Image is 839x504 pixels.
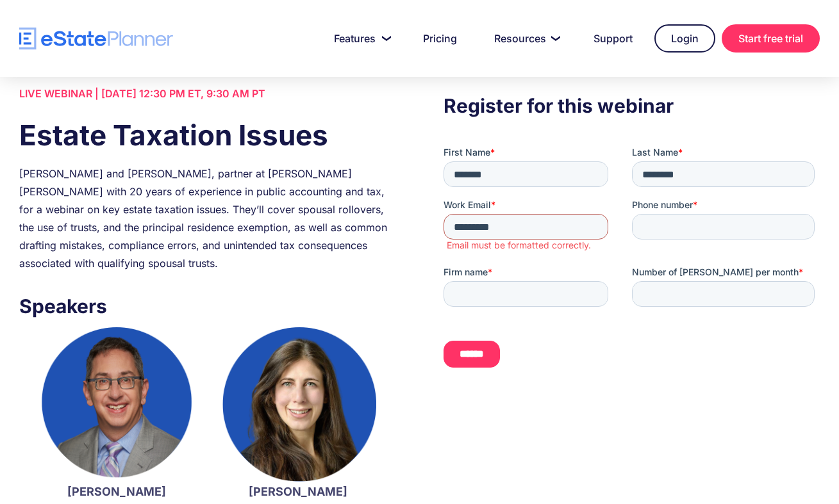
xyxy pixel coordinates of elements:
h3: Speakers [19,291,395,321]
h1: Estate Taxation Issues [19,115,395,155]
strong: [PERSON_NAME] [67,485,166,498]
iframe: Form 0 [444,146,820,378]
a: Features [319,26,401,51]
div: LIVE WEBINAR | [DATE] 12:30 PM ET, 9:30 AM PT [19,85,395,102]
div: [PERSON_NAME] and [PERSON_NAME], partner at [PERSON_NAME] [PERSON_NAME] with 20 years of experien... [19,165,395,272]
a: home [19,28,173,50]
a: Support [578,26,648,51]
a: Login [654,24,715,53]
strong: [PERSON_NAME] [249,485,347,498]
a: Pricing [408,26,472,51]
h3: Register for this webinar [444,91,820,120]
a: Start free trial [722,24,820,53]
a: Resources [479,26,572,51]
